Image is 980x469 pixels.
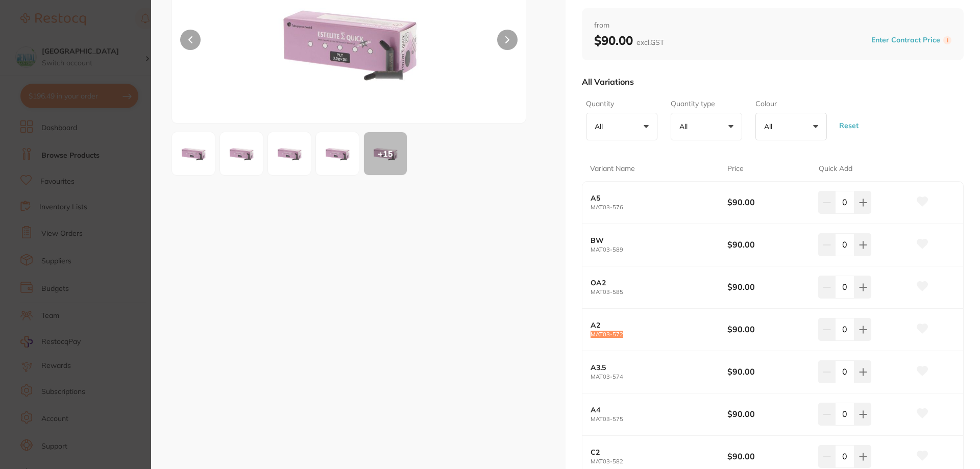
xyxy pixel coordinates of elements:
[755,99,824,109] label: Colour
[671,99,739,109] label: Quantity type
[764,122,776,131] p: All
[679,122,692,131] p: All
[591,279,714,287] b: OA2
[671,113,742,140] button: All
[590,164,635,174] p: Variant Name
[363,132,407,176] button: +15
[591,236,714,244] b: BW
[591,374,727,380] small: MAT03-574
[836,107,862,144] button: Reset
[175,135,212,172] img: MDM1NzEtanBn
[727,281,810,292] b: $90.00
[727,451,810,462] b: $90.00
[868,35,943,45] button: Enter Contract Price
[727,239,810,250] b: $90.00
[591,246,727,253] small: MAT03-589
[591,458,727,465] small: MAT03-582
[591,289,727,295] small: MAT03-585
[223,135,260,172] img: MDM1NzYtanBn
[591,416,727,423] small: MAT03-575
[595,122,607,131] p: All
[591,406,714,414] b: A4
[755,113,827,140] button: All
[364,132,407,175] div: + 15
[727,196,810,208] b: $90.00
[319,135,356,172] img: MDM1ODUtanBn
[586,113,657,140] button: All
[727,366,810,377] b: $90.00
[591,204,727,211] small: MAT03-576
[594,20,951,31] span: from
[586,99,654,109] label: Quantity
[582,77,634,87] p: All Variations
[727,408,810,419] b: $90.00
[591,363,714,372] b: A3.5
[819,164,852,174] p: Quick Add
[591,448,714,456] b: C2
[591,321,714,329] b: A2
[943,36,951,44] label: i
[727,324,810,335] b: $90.00
[594,33,664,48] b: $90.00
[591,331,727,338] small: MAT03-572
[271,135,308,172] img: MDM1ODktanBn
[636,38,664,47] span: excl. GST
[727,164,744,174] p: Price
[591,194,714,202] b: A5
